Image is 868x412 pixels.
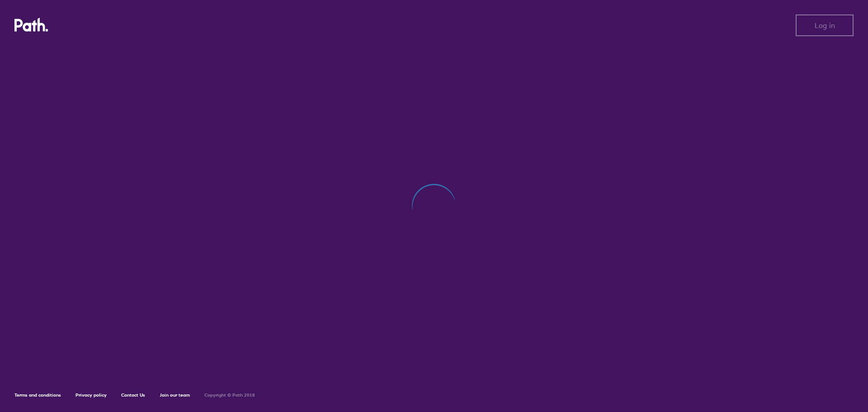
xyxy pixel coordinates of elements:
[14,392,61,398] a: Terms and conditions
[204,393,255,398] h6: Copyright © Path 2018
[160,392,190,398] a: Join our team
[815,21,835,29] span: Log in
[121,392,145,398] a: Contact Us
[796,14,854,36] button: Log in
[75,392,107,398] a: Privacy policy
